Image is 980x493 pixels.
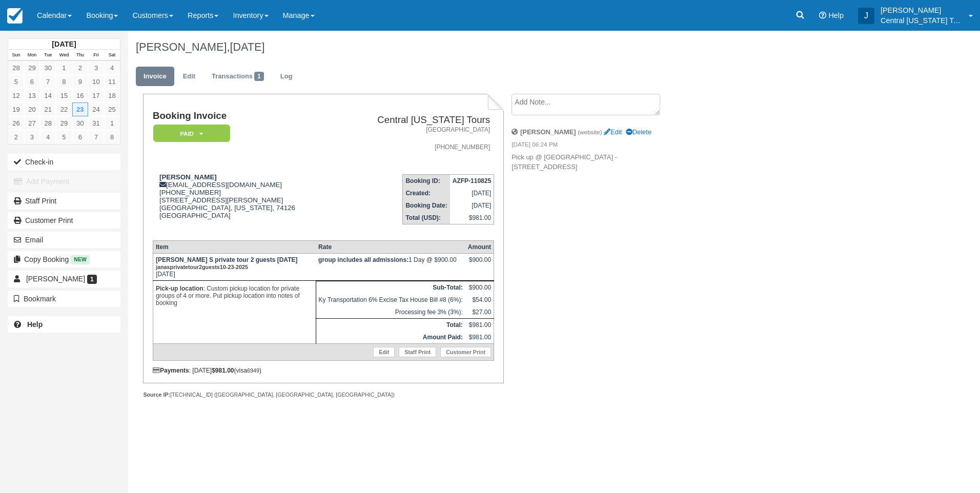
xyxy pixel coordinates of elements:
[72,102,88,116] a: 23
[104,75,120,89] a: 11
[399,347,436,357] a: Staff Print
[8,316,120,333] a: Help
[143,391,503,399] div: [TECHNICAL_ID] ([GEOGRAPHIC_DATA], [GEOGRAPHIC_DATA], [GEOGRAPHIC_DATA])
[8,75,24,89] a: 5
[143,392,170,398] strong: Source IP:
[153,367,494,374] div: : [DATE] (visa )
[604,128,622,136] a: Edit
[72,116,88,130] a: 30
[881,15,963,26] p: Central [US_STATE] Tours
[8,61,24,75] a: 28
[316,281,465,294] th: Sub-Total:
[40,130,56,144] a: 4
[72,89,88,102] a: 16
[88,61,104,75] a: 3
[8,271,120,287] a: [PERSON_NAME] 1
[153,124,227,143] a: Paid
[24,130,40,144] a: 3
[104,130,120,144] a: 8
[156,285,203,292] strong: Pick-up location
[27,320,43,328] b: Help
[153,111,337,121] h1: Booking Invoice
[341,115,490,126] h2: Central [US_STATE] Tours
[465,240,494,253] th: Amount
[56,89,72,102] a: 15
[24,116,40,130] a: 27
[156,256,297,271] strong: [PERSON_NAME] S private tour 2 guests [DATE]
[8,130,24,144] a: 2
[465,331,494,344] td: $981.00
[450,199,494,212] td: [DATE]
[316,306,465,319] td: Processing fee 3% (3%):
[56,61,72,75] a: 1
[8,251,120,268] button: Copy Booking New
[88,50,104,61] th: Fri
[104,61,120,75] a: 4
[153,253,316,280] td: [DATE]
[153,125,230,142] em: Paid
[578,129,602,135] small: (website)
[316,331,465,344] th: Amount Paid:
[40,102,56,116] a: 21
[373,347,395,357] a: Edit
[316,253,465,280] td: 1 Day @ $900.00
[40,50,56,61] th: Tue
[56,102,72,116] a: 22
[520,128,576,136] strong: [PERSON_NAME]
[72,75,88,89] a: 9
[159,173,217,181] strong: [PERSON_NAME]
[87,275,97,284] span: 1
[56,116,72,130] a: 29
[156,264,248,270] small: janasprivatetour2guests10-23-2025
[136,41,855,53] h1: [PERSON_NAME],
[153,173,337,232] div: [EMAIL_ADDRESS][DOMAIN_NAME] [PHONE_NUMBER] [STREET_ADDRESS][PERSON_NAME] [GEOGRAPHIC_DATA], [US_...
[512,153,684,172] p: Pick up @ [GEOGRAPHIC_DATA] - [STREET_ADDRESS]
[212,367,234,374] strong: $981.00
[153,367,189,374] strong: Payments
[71,255,90,264] span: New
[403,175,450,188] th: Booking ID:
[136,67,174,87] a: Invoice
[465,318,494,331] td: $981.00
[626,128,651,136] a: Delete
[56,75,72,89] a: 8
[403,199,450,212] th: Booking Date:
[468,256,491,272] div: $900.00
[8,212,120,229] a: Customer Print
[104,102,120,116] a: 25
[156,283,313,308] p: : Custom pickup location for private groups of 4 or more. Put pickup location into notes of booking
[230,40,264,53] span: [DATE]
[403,187,450,199] th: Created:
[24,89,40,102] a: 13
[88,75,104,89] a: 10
[52,40,76,48] strong: [DATE]
[104,89,120,102] a: 18
[8,154,120,170] button: Check-in
[24,50,40,61] th: Mon
[8,89,24,102] a: 12
[40,61,56,75] a: 30
[247,367,259,374] small: 6949
[8,102,24,116] a: 19
[153,240,316,253] th: Item
[316,294,465,306] td: Ky Transportation 6% Excise Tax House Bill #8 (6%):
[88,102,104,116] a: 24
[8,50,24,61] th: Sun
[104,116,120,130] a: 1
[819,12,826,19] i: Help
[56,50,72,61] th: Wed
[828,11,844,19] span: Help
[40,75,56,89] a: 7
[450,187,494,199] td: [DATE]
[273,67,300,87] a: Log
[104,50,120,61] th: Sat
[512,140,684,152] em: [DATE] 06:24 PM
[254,72,264,81] span: 1
[316,240,465,253] th: Rate
[453,177,491,184] strong: AZFP-110825
[88,89,104,102] a: 17
[440,347,491,357] a: Customer Print
[40,116,56,130] a: 28
[72,130,88,144] a: 6
[7,8,23,24] img: checkfront-main-nav-mini-logo.png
